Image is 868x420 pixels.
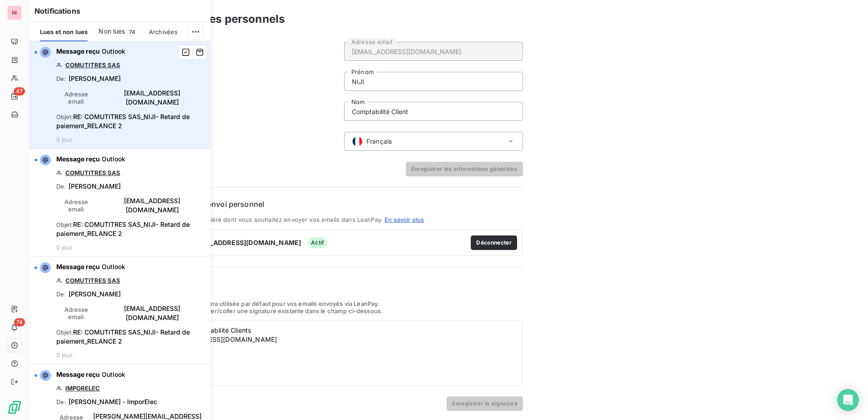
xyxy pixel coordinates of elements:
[56,290,66,298] span: De :
[102,370,125,378] span: Outlook
[69,290,121,299] span: [PERSON_NAME]
[126,28,138,36] span: 74
[56,263,100,270] span: Message reçu
[102,155,125,163] span: Outlook
[29,257,211,365] button: Message reçu OutlookCOMUTITRES SASDe:[PERSON_NAME]Adresse email:[EMAIL_ADDRESS][DOMAIN_NAME]Objet...
[7,5,22,20] div: NI
[56,136,73,143] span: 0 jour
[385,216,424,223] a: En savoir plus
[99,196,205,215] span: [EMAIL_ADDRESS][DOMAIN_NAME]
[344,102,523,121] input: placeholder
[29,41,211,149] button: Message reçu OutlookCOMUTITRES SASDe:[PERSON_NAME]Adresse email:[EMAIL_ADDRESS][DOMAIN_NAME]Objet...
[149,28,178,35] span: Archivées
[102,47,125,55] span: Outlook
[56,306,97,320] span: Adresse email :
[160,216,383,223] span: Définissez la manière dont vous souhaitez envoyer vos emails dans LeanPay.
[837,389,859,411] div: Open Intercom Messenger
[160,300,523,307] p: Cette signature sera utilisée par défaut pour vos emails envoyés via LeanPay.
[56,329,73,336] span: Objet :
[69,397,157,406] span: [PERSON_NAME] - ImporElec
[99,304,205,322] span: [EMAIL_ADDRESS][DOMAIN_NAME]
[447,396,523,411] button: Enregistrer la signature
[56,155,100,163] span: Message reçu
[160,42,339,121] h6: Identifiant
[187,238,301,247] span: [EMAIL_ADDRESS][DOMAIN_NAME]
[102,263,125,270] span: Outlook
[29,149,211,257] button: Message reçu OutlookCOMUTITRES SASDe:[PERSON_NAME]Adresse email:[EMAIL_ADDRESS][DOMAIN_NAME]Objet...
[56,47,100,55] span: Message reçu
[56,398,66,405] span: De :
[166,335,277,343] span: [EMAIL_ADDRESS][DOMAIN_NAME]
[56,113,73,120] span: Objet :
[40,28,88,35] span: Lues et non lues
[56,183,66,190] span: De :
[65,169,120,176] a: COMUTITRES SAS
[7,400,22,415] img: Logo LeanPay
[160,278,523,289] h6: Signature
[308,237,327,248] span: Actif
[344,72,523,91] input: placeholder
[160,11,285,27] h3: Paramètres personnels
[56,370,100,378] span: Message reçu
[56,113,190,130] span: RE: COMUTITRES SAS_NIJI- Retard de paiement_RELANCE 2
[366,137,392,146] span: Français
[344,42,523,61] input: placeholder
[65,61,120,69] a: COMUTITRES SAS
[56,244,73,251] span: 0 jour
[56,328,190,345] span: RE: COMUTITRES SAS_NIJI- Retard de paiement_RELANCE 2
[65,277,120,284] a: COMUTITRES SAS
[35,5,205,16] h6: Notifications
[160,199,523,210] h6: Paramètres d’envoi personnel
[14,87,25,95] span: 47
[56,90,97,105] span: Adresse email :
[160,307,523,315] p: Vous pouvez copier/coller une signature existante dans le champ ci-dessous.
[99,27,125,36] span: Non lues
[471,235,517,250] button: Déconnecter
[406,162,523,176] button: Enregistrer les informations générales
[69,74,121,83] span: [PERSON_NAME]
[56,221,73,228] span: Objet :
[14,318,25,326] span: 74
[56,75,66,82] span: De :
[99,89,205,107] span: [EMAIL_ADDRESS][DOMAIN_NAME]
[56,351,73,359] span: 0 jour
[160,132,339,151] h6: Langue
[56,198,97,213] span: Adresse email :
[65,385,100,392] a: IMPORELEC
[56,220,190,237] span: RE: COMUTITRES SAS_NIJI- Retard de paiement_RELANCE 2
[69,182,121,191] span: [PERSON_NAME]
